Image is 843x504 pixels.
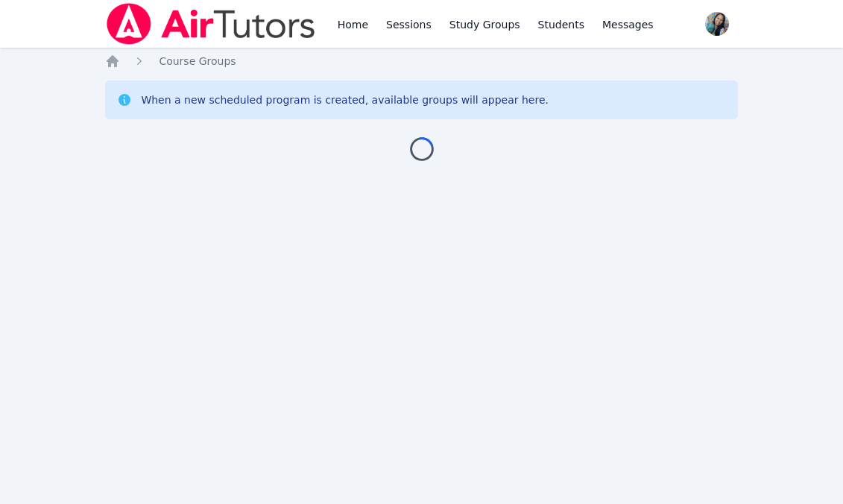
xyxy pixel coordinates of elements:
img: Air Tutors [105,3,316,45]
span: Course Groups [159,55,236,67]
a: Course Groups [159,54,236,69]
nav: Breadcrumb [105,54,737,69]
span: Messages [602,17,654,32]
div: When a new scheduled program is created, available groups will appear here. [141,92,549,107]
